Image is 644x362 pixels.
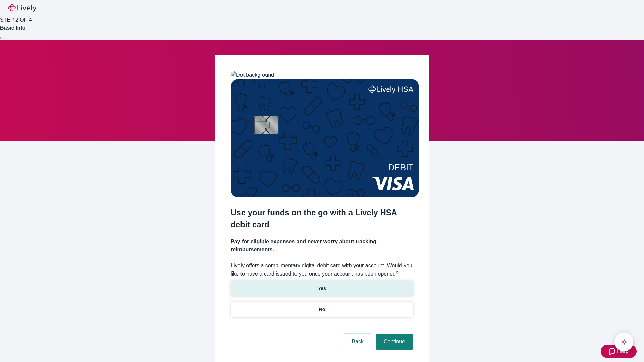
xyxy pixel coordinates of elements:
[231,71,274,79] img: Dot background
[343,334,372,350] button: Back
[231,281,413,296] button: Yes
[231,206,413,231] h2: Use your funds on the go with a Lively HSA debit card
[376,334,413,350] button: Continue
[614,333,633,351] button: chat
[231,302,413,317] button: No
[8,4,36,12] img: Lively
[621,339,627,345] svg: Lively AI Assistant
[318,285,326,292] p: Yes
[319,306,325,313] p: No
[617,347,629,355] span: Help
[601,345,637,358] button: Zendesk support iconHelp
[231,238,413,254] h4: Pay for eligible expenses and never worry about tracking reimbursements.
[609,347,617,355] svg: Zendesk support icon
[231,79,419,197] img: Debit card
[231,262,413,278] label: Lively offers a complimentary digital debit card with your account. Would you like to have a card...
